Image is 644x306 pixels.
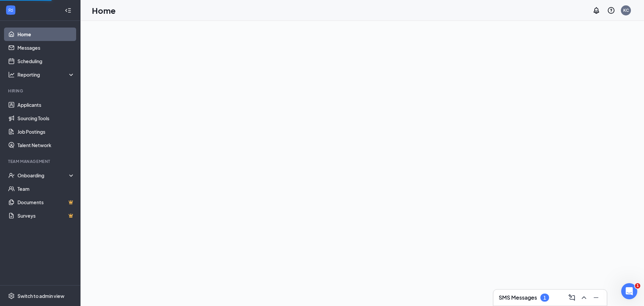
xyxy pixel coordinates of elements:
[567,292,577,303] button: ComposeMessage
[8,159,73,164] div: Team Management
[623,7,629,13] div: KC
[579,292,589,303] button: ChevronUp
[568,294,576,302] svg: ComposeMessage
[17,125,75,138] a: Job Postings
[607,6,615,14] svg: QuestionInfo
[17,209,75,222] a: SurveysCrown
[8,172,15,179] svg: UserCheck
[17,41,75,54] a: Messages
[580,294,588,302] svg: ChevronUp
[17,71,75,78] div: Reporting
[17,138,75,152] a: Talent Network
[592,6,600,14] svg: Notifications
[17,28,75,41] a: Home
[592,294,600,302] svg: Minimize
[17,98,75,112] a: Applicants
[8,71,15,78] svg: Analysis
[591,292,601,303] button: Minimize
[92,5,116,16] h1: Home
[17,195,75,209] a: DocumentsCrown
[17,172,69,179] div: Onboarding
[499,294,537,301] h3: SMS Messages
[635,283,640,289] span: 1
[8,88,73,94] div: Hiring
[8,293,15,299] svg: Settings
[17,112,75,125] a: Sourcing Tools
[17,293,64,299] div: Switch to admin view
[621,283,637,299] iframe: Intercom live chat
[7,7,14,13] svg: WorkstreamLogo
[17,182,75,195] a: Team
[65,7,71,14] svg: Collapse
[543,295,546,301] div: 1
[17,54,75,68] a: Scheduling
